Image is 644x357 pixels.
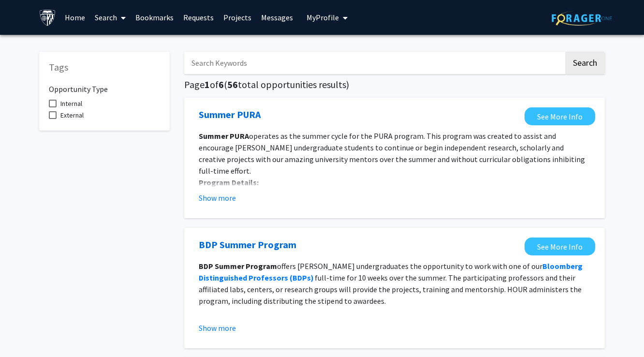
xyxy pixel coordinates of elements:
[199,260,590,307] p: offers [PERSON_NAME] undergraduates the opportunity to work with one of our full-time for 10 week...
[227,78,238,90] span: 56
[49,61,160,73] h5: Tags
[199,178,259,187] strong: Program Details:
[49,77,160,94] h6: Opportunity Type
[199,131,249,141] strong: Summer PURA
[256,0,298,34] a: Messages
[90,0,131,34] a: Search
[60,98,82,109] span: Internal
[184,52,564,74] input: Search Keywords
[219,78,224,90] span: 6
[565,52,605,74] button: Search
[184,79,605,90] h5: Page of ( total opportunities results)
[60,109,84,121] span: External
[39,9,56,26] img: Johns Hopkins University Logo
[178,0,219,34] a: Requests
[7,313,41,350] iframe: Chat
[199,322,236,334] button: Show more
[525,238,595,255] a: Opens in a new tab
[199,238,296,252] a: Opens in a new tab
[307,13,339,22] span: My Profile
[525,107,595,125] a: Opens in a new tab
[219,0,256,34] a: Projects
[131,0,178,34] a: Bookmarks
[205,78,210,90] span: 1
[60,0,90,34] a: Home
[199,261,277,271] strong: BDP Summer Program
[199,107,261,122] a: Opens in a new tab
[199,131,585,176] span: operates as the summer cycle for the PURA program. This program was created to assist and encoura...
[199,192,236,204] button: Show more
[552,11,612,26] img: ForagerOne Logo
